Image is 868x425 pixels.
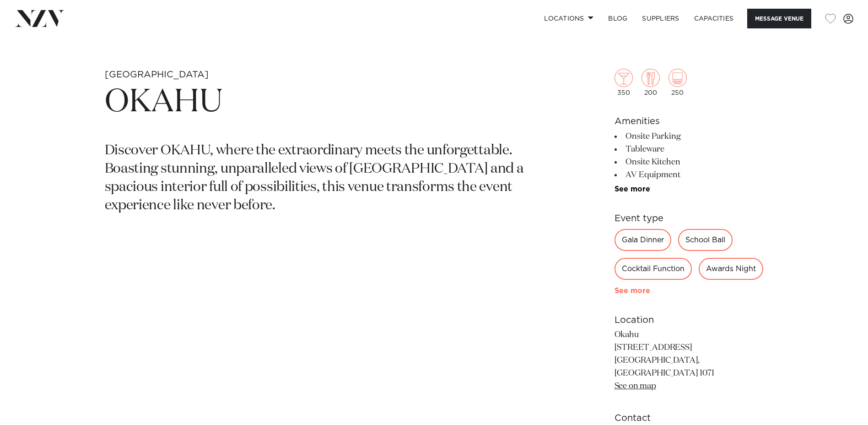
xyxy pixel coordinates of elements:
div: 350 [615,69,633,96]
img: theatre.png [669,69,687,87]
li: Onsite Parking [615,130,764,143]
li: Onsite Kitchen [615,156,764,169]
p: Okahu [STREET_ADDRESS] [GEOGRAPHIC_DATA], [GEOGRAPHIC_DATA] 1071 [615,329,764,392]
div: Gala Dinner [615,229,671,251]
div: 250 [669,69,687,96]
li: AV Equipment [615,169,764,181]
div: Cocktail Function [615,258,692,280]
a: Locations [537,9,601,28]
div: Awards Night [699,258,763,280]
h6: Location [615,313,764,327]
img: nzv-logo.png [15,10,65,27]
h6: Amenities [615,114,764,128]
div: 200 [642,69,660,96]
a: Capacities [687,9,741,28]
p: Discover OKAHU, where the extraordinary meets the unforgettable. Boasting stunning, unparalleled ... [105,142,550,215]
h1: OKAHU [105,82,550,124]
a: See on map [615,382,656,390]
a: BLOG [601,9,635,28]
a: SUPPLIERS [635,9,686,28]
div: School Ball [678,229,733,251]
li: Tableware [615,143,764,156]
button: Message Venue [747,9,811,28]
img: cocktail.png [615,69,633,87]
h6: Contact [615,411,764,425]
small: [GEOGRAPHIC_DATA] [105,70,209,79]
img: dining.png [642,69,660,87]
h6: Event type [615,212,764,225]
